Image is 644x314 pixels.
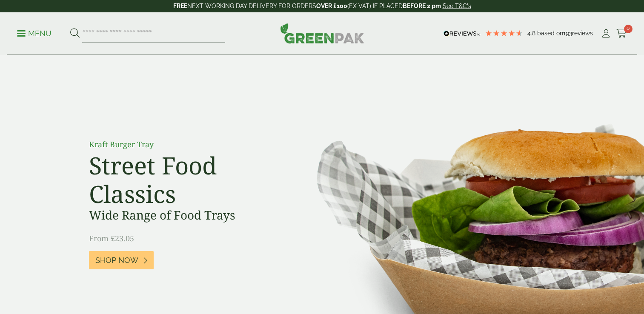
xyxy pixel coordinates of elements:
img: REVIEWS.io [444,31,481,37]
h2: Street Food Classics [89,151,280,208]
a: Shop Now [89,251,154,269]
span: 0 [624,25,633,33]
p: Kraft Burger Tray [89,139,280,150]
i: My Account [601,29,611,38]
a: Menu [17,29,52,37]
span: Shop Now [95,256,138,265]
p: Menu [17,29,52,39]
strong: FREE [173,3,187,9]
span: Based on [537,30,563,37]
div: 4.8 Stars [485,29,523,37]
a: See T&C's [443,3,471,9]
span: 193 [563,30,572,37]
h3: Wide Range of Food Trays [89,208,280,223]
span: From £23.05 [89,233,134,243]
i: Cart [616,29,627,38]
span: reviews [572,30,593,37]
strong: OVER £100 [316,3,347,9]
img: GreenPak Supplies [280,23,364,43]
span: 4.8 [527,30,537,37]
a: 0 [616,27,627,40]
strong: BEFORE 2 pm [403,3,441,9]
